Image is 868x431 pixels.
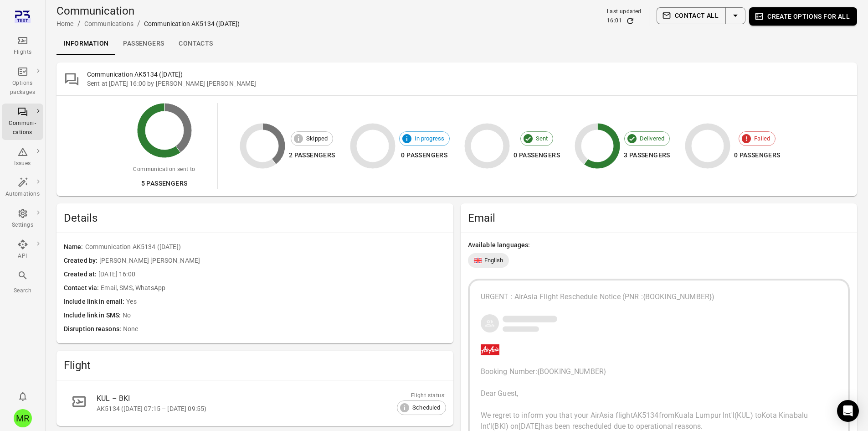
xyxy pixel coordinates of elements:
[301,134,333,143] span: Skipped
[2,104,43,140] a: Communi-cations
[514,150,560,161] div: 0 passengers
[64,283,101,293] span: Contact via
[64,388,446,419] a: KUL – BKIAK5134 ([DATE] 07:15 – [DATE] 09:55)
[506,422,519,431] span: ) on
[468,211,850,225] h2: Email
[635,134,669,143] span: Delivered
[749,7,857,26] button: Create options for all
[481,291,837,302] div: URGENT : AirAsia Flight Reschedule Notice (PNR :{BOOKING_NUMBER})
[399,150,450,161] div: 0 passengers
[85,242,446,252] span: Communication AK5134 ([DATE])
[98,270,446,280] span: [DATE] 16:00
[137,18,140,29] li: /
[5,286,40,296] div: Search
[5,190,40,199] div: Automations
[5,119,40,137] div: Communi-cations
[657,7,745,24] div: Split button
[468,240,850,249] div: Available languages:
[5,79,40,97] div: Options packages
[87,70,850,79] h2: Communication AK5134 ([DATE])
[99,256,446,266] span: [PERSON_NAME] [PERSON_NAME]
[123,311,446,321] span: No
[97,393,424,404] div: KUL – BKI
[494,422,505,431] span: BKI
[2,144,43,171] a: Issues
[749,134,775,143] span: Failed
[674,411,734,420] span: Kuala Lumpur Int'l
[10,405,36,431] button: Maurice Robin Nicholas
[171,33,220,55] a: Contacts
[2,63,43,100] a: Options packages
[531,134,553,143] span: Sent
[725,7,745,24] button: Select action
[126,297,446,307] span: Yes
[481,389,519,398] span: Dear Guest,
[5,48,40,57] div: Flights
[657,7,726,24] button: Contact all
[56,18,240,29] nav: Breadcrumbs
[56,20,74,27] a: Home
[837,400,859,422] div: Open Intercom Messenger
[407,403,445,412] span: Scheduled
[607,16,622,26] div: 16:01
[64,297,126,307] span: Include link in email
[481,344,500,355] img: Company logo
[737,411,750,420] span: KUL
[633,411,659,420] span: AK5134
[64,256,99,266] span: Created by
[492,422,494,431] span: (
[64,358,446,373] h2: Flight
[97,404,424,413] div: AK5134 ([DATE] 07:15 – [DATE] 09:55)
[2,174,43,202] a: Automations
[468,253,509,268] div: English
[2,267,43,298] button: Search
[659,411,675,420] span: from
[84,20,134,27] a: Communications
[734,411,737,420] span: (
[64,324,123,334] span: Disruption reasons
[56,4,240,18] h1: Communication
[14,409,32,427] div: MR
[64,270,98,280] span: Created at
[64,211,446,225] span: Details
[5,221,40,230] div: Settings
[133,178,195,189] div: 5 passengers
[2,32,43,60] a: Flights
[101,283,446,293] span: Email, SMS, WhatsApp
[5,252,40,261] div: API
[481,411,633,420] span: We regret to inform you that your AirAsia flight
[123,324,446,334] span: None
[64,242,85,252] span: Name
[537,367,606,376] span: {BOOKING_NUMBER}
[14,387,32,405] button: Notifications
[481,367,537,376] span: Booking Number:
[116,33,171,55] a: Passengers
[133,165,195,174] div: Communication sent to
[144,19,240,28] div: Communication AK5134 ([DATE])
[734,150,781,161] div: 0 passengers
[626,16,635,26] button: Refresh data
[87,79,850,88] div: Sent at [DATE] 16:00 by [PERSON_NAME] [PERSON_NAME]
[540,422,703,431] span: has been rescheduled due to operational reasons.
[289,150,335,161] div: 2 passengers
[2,205,43,233] a: Settings
[750,411,762,420] span: ) to
[5,159,40,168] div: Issues
[64,311,123,321] span: Include link in SMS
[519,422,540,431] span: [DATE]
[56,33,116,55] a: Information
[484,256,503,265] span: English
[607,7,642,16] div: Last updated
[56,33,857,55] div: Local navigation
[397,391,446,400] div: Flight status:
[77,18,81,29] li: /
[2,236,43,264] a: API
[624,150,670,161] div: 3 passengers
[410,134,450,143] span: In progress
